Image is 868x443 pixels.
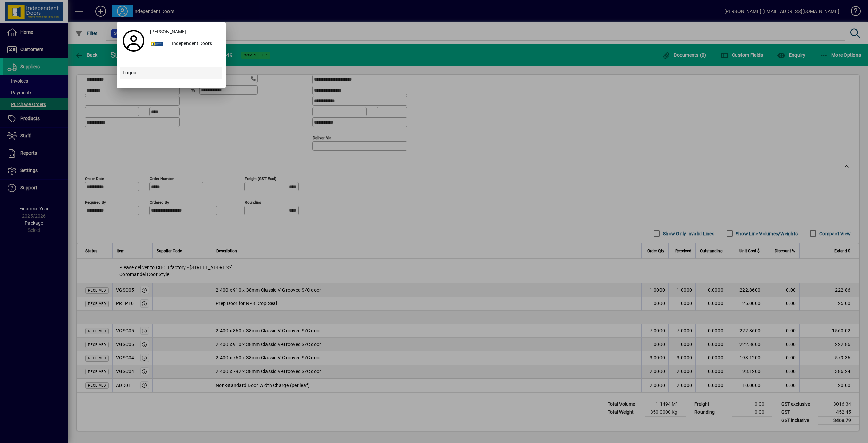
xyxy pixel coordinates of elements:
[150,28,186,35] span: [PERSON_NAME]
[147,38,222,50] button: Independent Doors
[166,38,222,50] div: Independent Doors
[120,35,147,47] a: Profile
[123,69,138,76] span: Logout
[147,26,222,38] a: [PERSON_NAME]
[120,67,222,79] button: Logout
